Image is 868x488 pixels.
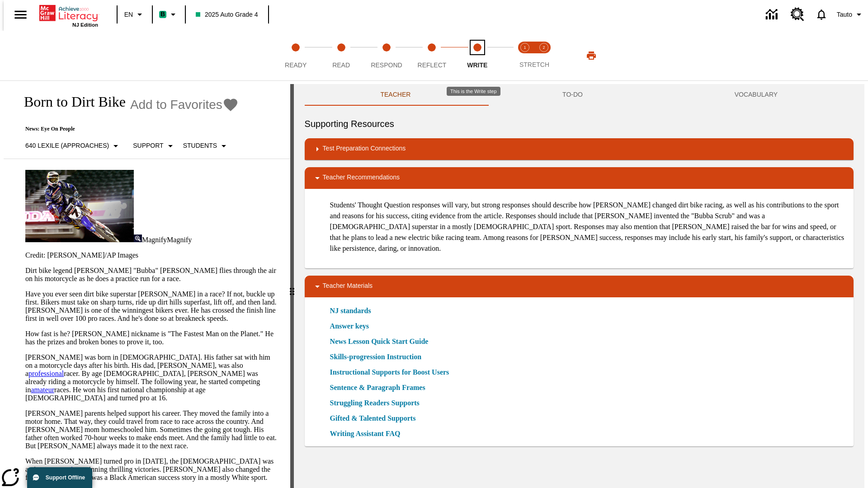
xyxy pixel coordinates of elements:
div: Teacher Materials [305,276,854,297]
span: NJ Edition [72,22,98,28]
div: Teacher Recommendations [305,167,854,189]
button: Read step 2 of 5 [315,31,367,80]
div: reading [4,84,290,483]
p: Teacher Recommendations [323,173,400,183]
button: Support Offline [27,467,92,488]
span: Support Offline [46,474,85,481]
a: Answer keys, Will open in new browser window or tab [330,321,369,332]
span: Magnify [167,236,192,244]
a: Skills-progression Instruction, Will open in new browser window or tab [330,352,422,362]
a: Sentence & Paragraph Frames, Will open in new browser window or tab [330,382,425,393]
div: Test Preparation Connections [305,138,854,160]
button: Scaffolds, Support [129,138,179,154]
button: Print [577,47,606,64]
button: Write step 5 of 5 [451,31,504,80]
button: Respond step 3 of 5 [360,31,413,80]
a: NJ standards [330,305,377,316]
button: Select Student [179,138,233,154]
button: VOCABULARY [659,84,854,106]
span: Read [332,61,350,69]
button: Boost Class color is mint green. Change class color [156,6,182,23]
a: Instructional Supports for Boost Users, Will open in new browser window or tab [330,367,449,378]
button: Reflect step 4 of 5 [406,31,458,80]
a: Resource Center, Will open in new tab [785,2,810,27]
button: Stretch Respond step 2 of 2 [531,31,557,80]
p: Students [183,141,217,150]
p: Students' Thought Question responses will vary, but strong responses should describe how [PERSON_... [330,200,846,254]
button: Teacher [305,84,487,106]
p: Support [133,141,163,150]
span: B [160,9,165,20]
text: 2 [542,45,545,50]
a: Writing Assistant FAQ [330,428,406,439]
div: This is the Write step [447,87,500,96]
button: Open side menu [7,1,34,28]
span: Write [467,61,487,69]
img: Magnify [134,235,142,242]
div: Home [39,3,98,28]
p: Test Preparation Connections [323,144,406,155]
button: Ready step 1 of 5 [269,31,322,80]
p: 640 Lexile (Approaches) [25,141,109,150]
text: 1 [524,45,526,50]
span: Add to Favorites [130,98,222,112]
p: How fast is he? [PERSON_NAME] nickname is "The Fastest Man on the Planet." He has the prizes and ... [25,330,279,346]
div: Press Enter or Spacebar and then press right and left arrow keys to move the slider [290,84,294,488]
a: Struggling Readers Supports [330,398,425,408]
span: 2025 Auto Grade 4 [196,10,258,19]
p: Credit: [PERSON_NAME]/AP Images [25,251,279,259]
p: [PERSON_NAME] parents helped support his career. They moved the family into a motor home. That wa... [25,409,279,450]
span: STRETCH [519,61,549,68]
button: Language: EN, Select a language [120,6,149,23]
a: amateur [31,386,54,394]
button: Stretch Read step 1 of 2 [512,31,538,80]
span: EN [124,10,133,19]
span: Ready [285,61,307,69]
button: Add to Favorites - Born to Dirt Bike [130,97,239,113]
span: Reflect [418,61,447,69]
span: Magnify [142,236,167,244]
div: activity [294,84,864,488]
a: Notifications [810,3,833,26]
button: TO-DO [486,84,659,106]
img: Motocross racer James Stewart flies through the air on his dirt bike. [25,170,134,242]
a: sensation [53,465,80,473]
div: Instructional Panel Tabs [305,84,854,106]
p: When [PERSON_NAME] turned pro in [DATE], the [DEMOGRAPHIC_DATA] was an instant , winning thrillin... [25,457,279,482]
p: Dirt bike legend [PERSON_NAME] "Bubba" [PERSON_NAME] flies through the air on his motorcycle as h... [25,267,279,283]
button: Profile/Settings [833,6,868,23]
h1: Born to Dirt Bike [14,94,126,110]
a: Data Center [760,2,785,27]
button: Select Lexile, 640 Lexile (Approaches) [22,138,125,154]
p: Teacher Materials [323,281,373,292]
p: Have you ever seen dirt bike superstar [PERSON_NAME] in a race? If not, buckle up first. Bikers m... [25,290,279,323]
a: professional [28,370,64,377]
a: News Lesson Quick Start Guide, Will open in new browser window or tab [330,336,429,347]
a: Gifted & Talented Supports [330,413,421,424]
h6: Supporting Resources [305,117,854,131]
p: News: Eye On People [14,126,239,132]
span: Tauto [837,10,852,19]
p: [PERSON_NAME] was born in [DEMOGRAPHIC_DATA]. His father sat with him on a motorcycle days after ... [25,353,279,402]
span: Respond [371,61,402,69]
